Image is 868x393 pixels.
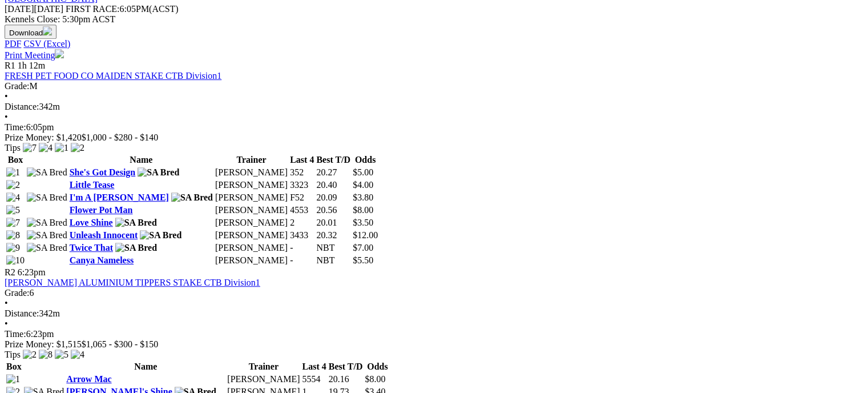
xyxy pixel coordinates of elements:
span: Grade: [5,288,30,298]
td: NBT [316,242,351,254]
td: [PERSON_NAME] [215,217,288,228]
th: Trainer [227,361,300,372]
img: 1 [6,167,20,178]
span: $1,000 - $280 - $140 [82,133,159,142]
a: Canya Nameless [70,255,134,265]
img: 10 [6,255,25,266]
span: $8.00 [353,205,373,215]
span: 6:05PM(ACST) [66,4,179,14]
img: 1 [6,374,20,384]
th: Best T/D [316,154,351,166]
a: PDF [5,39,21,49]
span: $5.00 [353,167,373,177]
a: Love Shine [70,218,113,227]
td: 20.27 [316,167,351,178]
td: - [289,242,314,254]
img: 2 [6,180,20,190]
span: $7.00 [353,243,373,252]
span: Time: [5,122,26,132]
span: $12.00 [353,230,378,240]
span: [DATE] [5,4,63,14]
div: 6:23pm [5,329,863,339]
td: 20.40 [316,179,351,191]
span: $5.50 [353,255,373,265]
span: • [5,298,8,308]
td: NBT [316,255,351,266]
img: 9 [6,243,20,253]
img: SA Bred [27,193,67,203]
button: Download [5,25,56,39]
div: Prize Money: $1,420 [5,133,863,143]
a: Flower Pot Man [70,205,133,215]
div: M [5,81,863,91]
img: SA Bred [27,243,67,253]
td: 3433 [289,230,314,241]
span: R1 [5,61,15,70]
th: Name [69,154,213,166]
span: Time: [5,329,26,339]
img: 4 [71,350,84,360]
span: FIRST RACE: [66,4,119,14]
td: [PERSON_NAME] [215,179,288,191]
td: 3323 [289,179,314,191]
div: Prize Money: $1,515 [5,339,863,350]
th: Trainer [215,154,288,166]
img: 5 [55,350,68,360]
img: 7 [23,143,37,153]
a: Unleash Innocent [70,230,138,240]
th: Odds [364,361,390,372]
img: SA Bred [27,218,67,228]
a: CSV (Excel) [23,39,70,49]
a: Print Meeting [5,50,64,60]
span: Box [6,362,22,371]
td: 20.16 [328,374,364,385]
span: $3.80 [353,193,373,202]
div: Download [5,39,863,49]
td: [PERSON_NAME] [215,204,288,216]
img: download.svg [43,26,52,35]
img: SA Bred [27,230,67,240]
td: 5554 [301,374,326,385]
div: Kennels Close: 5:30pm ACST [5,14,863,25]
td: [PERSON_NAME] [227,374,300,385]
img: 7 [6,218,20,228]
div: 342m [5,102,863,112]
img: 2 [23,350,37,360]
img: 4 [6,193,20,203]
img: SA Bred [115,218,157,228]
a: She's Got Design [70,167,136,177]
td: [PERSON_NAME] [215,255,288,266]
img: SA Bred [138,167,179,178]
div: 6:05pm [5,122,863,133]
span: Distance: [5,308,39,318]
span: Tips [5,350,21,359]
td: 20.56 [316,204,351,216]
span: 6:23pm [18,267,46,277]
td: 2 [289,217,314,228]
span: $1,065 - $300 - $150 [82,339,159,349]
span: Grade: [5,81,30,91]
td: - [289,255,314,266]
td: [PERSON_NAME] [215,230,288,241]
td: F52 [289,192,314,203]
td: 20.01 [316,217,351,228]
th: Last 4 [289,154,314,166]
span: • [5,91,8,101]
th: Last 4 [301,361,326,372]
span: Tips [5,143,21,153]
a: FRESH PET FOOD CO MAIDEN STAKE CTB Division1 [5,71,221,81]
span: 1h 12m [18,61,45,70]
span: Box [8,155,23,165]
img: SA Bred [115,243,157,253]
span: • [5,319,8,328]
td: [PERSON_NAME] [215,192,288,203]
td: 20.32 [316,230,351,241]
img: 4 [39,143,53,153]
th: Odds [352,154,378,166]
img: 1 [55,143,68,153]
div: 6 [5,288,863,298]
img: 5 [6,205,20,215]
a: [PERSON_NAME] ALUMINIUM TIPPERS STAKE CTB Division1 [5,278,260,287]
a: I'm A [PERSON_NAME] [70,193,169,202]
img: 2 [71,143,84,153]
